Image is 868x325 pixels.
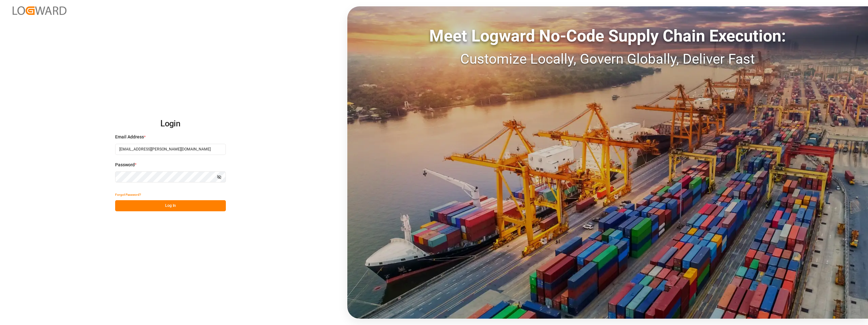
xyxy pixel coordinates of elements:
button: Log In [115,200,226,211]
span: Email Address [115,134,144,140]
div: Customize Locally, Govern Globally, Deliver Fast [347,48,868,69]
div: Meet Logward No-Code Supply Chain Execution: [347,24,868,48]
span: Password [115,162,135,168]
h2: Login [115,114,226,134]
img: Logward_new_orange.png [13,6,66,15]
input: Enter your email [115,144,226,155]
button: Forgot Password? [115,189,141,200]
